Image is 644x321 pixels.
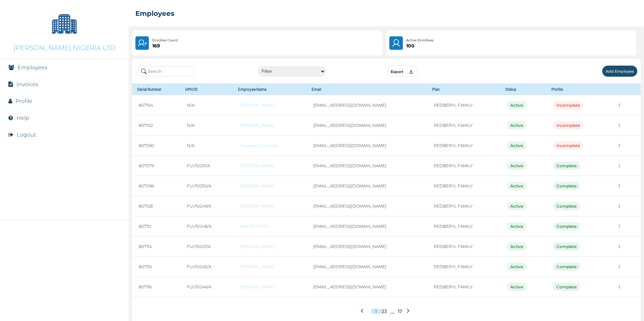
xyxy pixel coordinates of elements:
a: [PERSON_NAME] [240,264,299,269]
th: Serial Number [132,83,180,95]
p: 169 [152,43,178,48]
div: Complete [553,162,580,170]
button: Add Employee [602,66,637,77]
td: REDBERYL FAMILY [427,216,500,237]
div: Active [507,101,526,109]
th: Plan [427,83,500,95]
th: Profile [546,83,607,95]
td: FUI/10251/A [180,156,233,176]
a: ONYEJI FAITH [240,224,299,229]
td: FUI/10246/A [180,277,233,297]
button: more [614,241,624,252]
div: Active [507,182,526,190]
button: Export [387,66,417,77]
td: N/A [180,115,233,136]
img: User.4b94733241a7e19f64acd675af8f0752.svg [391,38,401,48]
button: more [614,100,624,110]
div: Incomplete [553,101,583,109]
div: Incomplete [553,121,583,130]
p: Active Enrollees [406,38,433,43]
div: Active [507,262,526,271]
button: 1 [371,309,382,314]
td: [EMAIL_ADDRESS][DOMAIN_NAME] [307,156,427,176]
a: [PERSON_NAME] [240,183,299,188]
div: Active [507,283,526,291]
button: 3 [384,309,387,314]
div: Active [507,202,526,210]
td: [EMAIL_ADDRESS][DOMAIN_NAME] [307,95,427,115]
td: FUI/10245/A [180,257,233,277]
td: [EMAIL_ADDRESS][DOMAIN_NAME] [307,115,427,136]
td: REDBERYL FAMILY [427,277,500,297]
a: [PERSON_NAME] [240,163,299,168]
div: Complete [553,222,580,230]
a: [PERSON_NAME] [240,123,299,128]
th: Status [500,83,546,95]
p: [PERSON_NAME] NIGERIA LTD [13,44,116,52]
a: [PERSON_NAME] [240,284,299,289]
p: Enrollee Count [152,38,178,43]
p: 100 [406,43,433,48]
td: REDBERYL FAMILY [427,176,500,196]
td: N/A [180,136,233,156]
td: FUI/10249/A [180,196,233,216]
button: more [614,261,624,272]
td: 807079 [132,156,180,176]
a: Help [17,115,29,121]
div: Complete [553,283,580,291]
td: FUI/10247/A [180,237,233,257]
div: Active [507,222,526,230]
a: Employees [18,64,47,71]
div: Complete [553,242,580,251]
td: REDBERYL FAMILY [427,136,500,156]
div: Complete [553,202,580,210]
img: RelianceHMO's Logo [7,304,122,314]
td: 807090 [132,136,180,156]
button: Logout [17,132,36,138]
td: 807128 [132,196,180,216]
input: Search [137,66,195,76]
div: Active [507,141,526,150]
td: [EMAIL_ADDRESS][DOMAIN_NAME] [307,136,427,156]
button: more [614,160,624,171]
button: more [614,282,624,292]
div: Complete [553,182,580,190]
a: [PERSON_NAME] [240,103,299,108]
td: REDBERYL FAMILY [427,196,500,216]
td: 807116 [132,277,180,297]
td: [EMAIL_ADDRESS][DOMAIN_NAME] [307,257,427,277]
td: 807102 [132,115,180,136]
button: more [614,120,624,131]
a: Invoices [17,81,38,87]
div: Complete [553,262,580,271]
button: 2 [382,309,384,314]
a: Profile [15,98,32,104]
a: Onyekachi Okwodu [240,143,299,148]
td: REDBERYL FAMILY [427,115,500,136]
td: [EMAIL_ADDRESS][DOMAIN_NAME] [307,196,427,216]
h2: Employees [135,9,174,17]
button: more [614,221,624,231]
td: REDBERYL FAMILY [427,95,500,115]
button: more [614,181,624,191]
p: ... [390,307,394,315]
td: REDBERYL FAMILY [427,257,500,277]
td: 807110 [132,257,180,277]
td: 807096 [132,176,180,196]
button: more [614,201,624,211]
th: HMO ID [180,83,233,95]
td: N/A [180,95,233,115]
td: REDBERYL FAMILY [427,156,500,176]
td: REDBERYL FAMILY [427,237,500,257]
div: Active [507,162,526,170]
td: [EMAIL_ADDRESS][DOMAIN_NAME] [307,176,427,196]
div: Active [507,242,526,251]
td: 807114 [132,237,180,257]
td: FUI/10248/A [180,216,233,237]
a: [PERSON_NAME] [240,204,299,209]
button: 17 [398,309,402,314]
div: Active [507,121,526,130]
td: 807104 [132,95,180,115]
button: more [614,140,624,151]
td: 807112 [132,216,180,237]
